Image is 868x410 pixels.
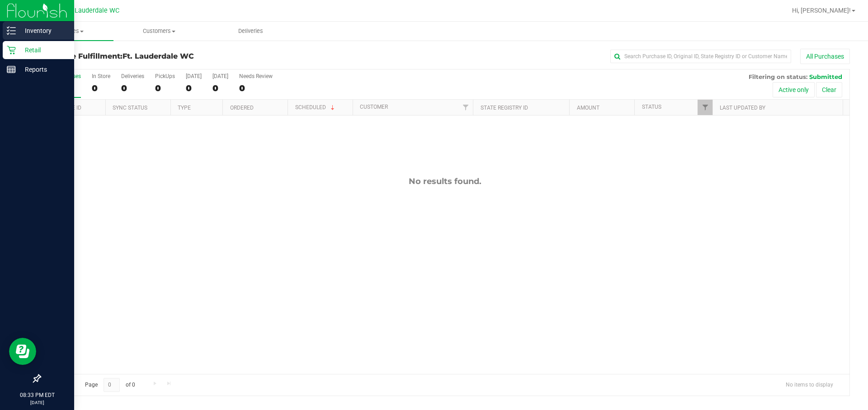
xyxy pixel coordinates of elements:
a: Amount [577,105,599,111]
a: Scheduled [295,104,336,111]
span: Submitted [809,73,842,80]
div: [DATE] [186,73,202,79]
span: Deliveries [226,27,275,35]
p: 08:33 PM EDT [4,391,70,399]
div: [DATE] [212,73,228,79]
inline-svg: Retail [7,46,16,55]
input: Search Purchase ID, Original ID, State Registry ID or Customer Name... [610,50,791,63]
a: Filter [458,100,473,115]
span: Ft. Lauderdale WC [123,52,194,60]
span: Ft. Lauderdale WC [65,7,119,14]
div: Needs Review [239,73,273,79]
button: Clear [816,82,842,97]
span: Customers [114,27,205,35]
a: Status [642,104,661,110]
div: 0 [121,83,144,93]
p: Inventory [16,25,70,36]
div: No results found. [40,176,849,186]
div: 0 [155,83,175,93]
a: Ordered [230,105,254,111]
div: 0 [186,83,202,93]
span: Filtering on status: [749,73,807,80]
h3: Purchase Fulfillment: [40,52,310,60]
button: Active only [773,82,815,97]
div: 0 [212,83,228,93]
span: No items to display [778,378,840,392]
span: Hi, [PERSON_NAME]! [792,7,851,14]
a: Filter [698,100,712,115]
inline-svg: Reports [7,65,16,74]
iframe: Resource center [9,338,36,365]
a: Type [178,105,191,111]
div: Deliveries [121,73,144,79]
div: PickUps [155,73,175,79]
a: Customer [360,104,388,110]
a: State Registry ID [481,105,528,111]
button: All Purchases [800,49,850,64]
div: In Store [92,73,110,79]
span: Page of 0 [77,378,142,392]
a: Sync Status [113,105,147,111]
inline-svg: Inventory [7,26,16,35]
p: Retail [16,45,70,55]
a: Customers [113,22,205,41]
div: 0 [239,83,273,93]
p: [DATE] [4,399,70,406]
a: Last Updated By [720,105,765,111]
div: 0 [92,83,110,93]
p: Reports [16,64,70,75]
a: Deliveries [205,22,297,41]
